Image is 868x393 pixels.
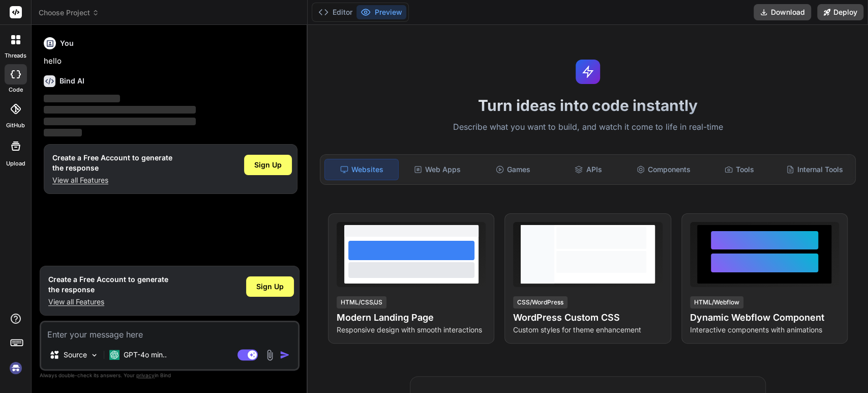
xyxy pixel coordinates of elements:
div: HTML/CSS/JS [337,296,386,308]
button: Deploy [817,4,863,20]
div: HTML/Webflow [690,296,743,308]
p: View all Features [52,175,172,185]
h6: Bind AI [59,76,84,86]
div: Components [627,159,700,180]
span: ‌ [44,118,196,125]
span: Choose Project [39,8,99,18]
h4: Dynamic Webflow Component [690,311,839,325]
img: signin [7,359,24,377]
button: Download [754,4,811,20]
p: Source [64,350,87,360]
label: threads [5,51,26,60]
h4: WordPress Custom CSS [513,311,662,325]
label: Upload [6,159,25,168]
h6: You [60,38,74,48]
img: icon [280,350,290,360]
label: GitHub [6,121,25,130]
div: Games [476,159,549,180]
span: Sign Up [256,282,284,292]
div: Web Apps [401,159,474,180]
span: ‌ [44,106,196,114]
button: Editor [314,5,356,19]
p: Always double-check its answers. Your in Bind [40,371,300,380]
div: CSS/WordPress [513,296,567,308]
p: hello [44,55,297,67]
span: ‌ [44,95,120,102]
span: ‌ [44,129,82,136]
h1: Create a Free Account to generate the response [48,274,168,295]
img: Pick Models [90,351,99,359]
img: attachment [264,349,276,361]
span: privacy [136,372,155,378]
div: APIs [552,159,625,180]
div: Internal Tools [778,159,851,180]
span: Sign Up [254,160,282,170]
p: View all Features [48,297,168,307]
img: GPT-4o mini [109,350,119,360]
div: Tools [702,159,775,180]
h1: Turn ideas into code instantly [314,96,862,115]
p: Describe what you want to build, and watch it come to life in real-time [314,121,862,134]
button: Preview [356,5,406,19]
div: Websites [324,159,399,180]
h4: Modern Landing Page [337,311,486,325]
p: Interactive components with animations [690,325,839,335]
p: Custom styles for theme enhancement [513,325,662,335]
label: code [9,86,23,94]
h1: Create a Free Account to generate the response [52,153,172,173]
p: Responsive design with smooth interactions [337,325,486,335]
p: GPT-4o min.. [124,350,167,360]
